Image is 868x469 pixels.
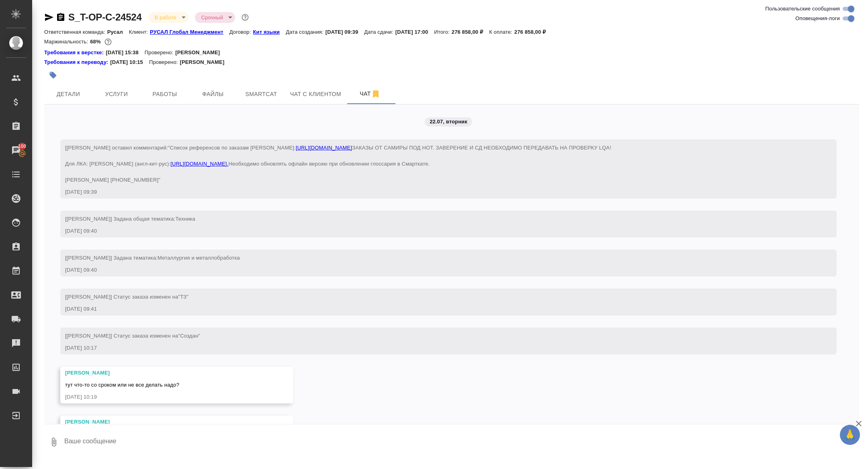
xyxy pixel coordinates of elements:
a: Требования к переводу: [44,58,110,66]
button: 🙏 [840,425,860,445]
div: [PERSON_NAME] [65,369,265,377]
span: Оповещения-логи [795,14,840,23]
span: Металлургия и металлобработка [158,255,240,261]
p: Проверено: [149,58,180,66]
span: [[PERSON_NAME]] Статус заказа изменен на [65,333,200,339]
p: Проверено: [145,49,176,57]
span: Детали [49,89,88,99]
a: 100 [2,140,30,160]
button: Добавить тэг [44,66,62,84]
p: Русал [107,29,129,35]
a: Требования к верстке: [44,49,106,57]
div: [DATE] 09:40 [65,227,809,235]
span: тут что-то со сроком или не все делать надо? [65,382,179,388]
span: [[PERSON_NAME]] Статус заказа изменен на [65,294,188,300]
p: Кит языки [253,29,286,35]
p: 276 858,00 ₽ [514,29,552,35]
span: Smartcat [242,89,280,99]
div: В работе [195,12,235,23]
p: Дата сдачи: [364,29,395,35]
div: В работе [148,12,188,23]
div: [DATE] 10:19 [65,393,265,401]
span: Чат [351,89,389,99]
p: 22.07, вторник [430,118,467,126]
span: [[PERSON_NAME] оставил комментарий: [65,145,611,183]
span: "Создан" [178,333,200,339]
button: Доп статусы указывают на важность/срочность заказа [240,12,250,23]
p: Маржинальность: [44,39,90,45]
span: Работы [145,89,184,99]
div: [DATE] 09:41 [65,305,809,313]
p: К оплате: [489,29,514,35]
button: Скопировать ссылку для ЯМессенджера [44,12,54,22]
button: Срочный [199,14,225,21]
a: РУСАЛ Глобал Менеджмент [150,28,229,35]
a: [URL][DOMAIN_NAME] [296,145,352,151]
p: [DATE] 10:15 [110,58,149,66]
div: [DATE] 09:40 [65,266,809,274]
p: Дата создания: [286,29,325,35]
div: [DATE] 10:17 [65,344,809,352]
span: Файлы [194,89,232,99]
a: S_T-OP-C-24524 [68,12,142,23]
div: [PERSON_NAME] [65,418,265,426]
span: 100 [13,142,31,150]
span: Пользовательские сообщения [765,5,840,13]
p: Итого: [434,29,451,35]
svg: Отписаться [371,89,381,99]
div: Нажми, чтобы открыть папку с инструкцией [44,49,106,57]
p: Клиент: [129,29,150,35]
p: [PERSON_NAME] [175,49,226,57]
div: [DATE] 09:39 [65,188,809,196]
a: Кит языки [253,28,286,35]
span: "Список референсов по заказам [PERSON_NAME]: ЗАКАЗЫ ОТ САМИРЫ ПОД НОТ. ЗАВЕРЕНИЕ И СД НЕОБХОДИМО ... [65,145,611,183]
span: "ТЗ" [178,294,188,300]
p: Договор: [229,29,253,35]
p: 276 858,00 ₽ [452,29,489,35]
p: [DATE] 09:39 [325,29,364,35]
button: 72966.80 RUB; [103,37,113,47]
p: Ответственная команда: [44,29,107,35]
p: [DATE] 17:00 [395,29,434,35]
button: Скопировать ссылку [56,12,66,22]
div: Нажми, чтобы открыть папку с инструкцией [44,58,110,66]
p: [DATE] 15:38 [106,49,145,57]
span: [[PERSON_NAME]] Задана общая тематика: [65,216,195,222]
span: [[PERSON_NAME]] Задана тематика: [65,255,240,261]
span: 🙏 [843,426,857,443]
span: Услуги [97,89,136,99]
p: РУСАЛ Глобал Менеджмент [150,29,229,35]
button: В работе [152,14,179,21]
span: Техника [175,216,195,222]
a: [URL][DOMAIN_NAME]. [170,161,228,167]
p: 68% [90,39,102,45]
span: Чат с клиентом [290,89,341,99]
p: [PERSON_NAME] [180,58,230,66]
